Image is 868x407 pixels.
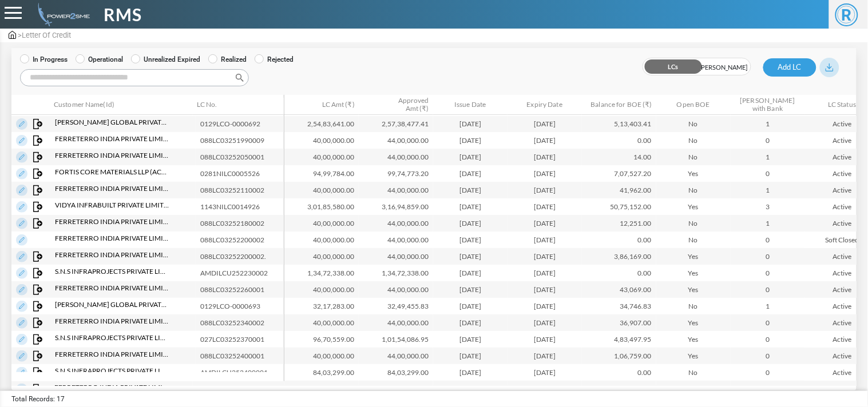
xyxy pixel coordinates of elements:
[433,265,508,281] td: [DATE]
[16,218,27,229] img: Edit LC
[16,301,27,312] img: Edit LC
[76,54,123,65] label: Operational
[9,31,16,39] img: admin
[731,281,805,298] td: 0
[433,331,508,348] td: [DATE]
[284,331,359,348] td: 96,70,559.00
[656,281,731,298] td: Yes
[508,165,582,182] td: [DATE]
[55,134,169,144] span: Ferreterro India Private Limited (ACC0005516)
[284,198,359,215] td: 3,01,85,580.00
[11,394,65,404] span: Total Records: 17
[16,268,27,279] img: Edit LC
[16,168,27,179] img: Edit LC
[731,215,805,232] td: 1
[582,281,656,298] td: 43,069.00
[582,298,656,314] td: 34,746.83
[731,248,805,265] td: 0
[55,183,169,194] span: Ferreterro India Private Limited (ACC0005516)
[16,201,27,213] img: Edit LC
[55,217,169,227] span: Ferreterro India Private Limited (ACC0005516)
[284,95,359,115] th: LC Amt (₹): activate to sort column ascending
[582,381,656,397] td: 0.00
[731,348,805,364] td: 0
[656,232,731,248] td: No
[433,248,508,265] td: [DATE]
[255,54,294,65] label: Rejected
[582,132,656,149] td: 0.00
[284,215,359,232] td: 40,00,000.00
[284,381,359,397] td: 40,00,000.00
[582,248,656,265] td: 3,86,169.00
[284,115,359,132] td: 2,54,83,641.00
[359,232,433,248] td: 44,00,000.00
[731,198,805,215] td: 3
[55,300,169,310] span: [PERSON_NAME] Global Private Limited (ACC5613989)
[433,348,508,364] td: [DATE]
[359,165,433,182] td: 99,74,773.20
[55,333,169,343] span: S.n.s Infraprojects Private Limited (ACC0330207)
[20,69,249,86] input: Search:
[643,58,697,76] span: LCs
[33,119,43,129] img: Map Invoice
[433,182,508,198] td: [DATE]
[359,381,433,397] td: 44,00,000.00
[196,215,289,232] td: 088LC03252180002
[33,334,43,345] img: Map Invoice
[731,381,805,397] td: 0
[656,381,731,397] td: No
[433,165,508,182] td: [DATE]
[284,248,359,265] td: 40,00,000.00
[196,364,289,381] td: AMDILCU252400001
[656,132,731,149] td: No
[33,318,43,328] img: Map Invoice
[656,95,731,115] th: Open BOE: activate to sort column ascending
[55,250,169,260] span: Ferreterro India Private Limited (ACC0005516)
[731,265,805,281] td: 0
[582,232,656,248] td: 0.00
[433,364,508,381] td: [DATE]
[508,364,582,381] td: [DATE]
[196,198,289,215] td: 1143NILC0014926
[196,314,289,331] td: 088LC03252340002
[433,132,508,149] td: [DATE]
[131,54,200,65] label: Unrealized Expired
[196,165,289,182] td: 0281NILC0005526
[731,232,805,248] td: 0
[731,298,805,314] td: 1
[433,95,508,115] th: Issue Date: activate to sort column ascending
[656,348,731,364] td: Yes
[284,298,359,314] td: 32,17,283.00
[55,167,169,177] span: Fortis Core Materials Llp (ACC2828689)
[656,149,731,165] td: No
[582,165,656,182] td: 7,07,527.20
[656,298,731,314] td: No
[284,232,359,248] td: 40,00,000.00
[22,31,71,39] span: Letter Of Credit
[50,95,193,115] th: Customer Name(Id): activate to sort column ascending
[16,118,27,130] img: Edit LC
[433,314,508,331] td: [DATE]
[193,95,284,115] th: LC No.: activate to sort column ascending
[16,284,27,296] img: Edit LC
[196,298,289,314] td: 0129LCO-0000693
[55,233,169,244] span: Ferreterro India Private Limited (ACC0005516)
[33,152,43,162] img: Map Invoice
[359,182,433,198] td: 44,00,000.00
[359,348,433,364] td: 44,00,000.00
[697,58,751,76] span: [PERSON_NAME]
[359,95,433,115] th: Approved Amt (₹) : activate to sort column ascending
[731,149,805,165] td: 1
[55,366,169,376] span: S.n.s Infraprojects Private Limited (ACC0330207)
[16,317,27,329] img: Edit LC
[16,234,27,246] img: Edit LC
[33,368,43,378] img: Map Invoice
[11,95,50,115] th: &nbsp;: activate to sort column descending
[359,115,433,132] td: 2,57,38,477.41
[196,115,289,132] td: 0129LCO-0000692
[196,132,289,149] td: 088LC03251990009
[284,132,359,149] td: 40,00,000.00
[582,314,656,331] td: 36,907.00
[763,58,817,77] button: Add LC
[359,298,433,314] td: 32,49,455.83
